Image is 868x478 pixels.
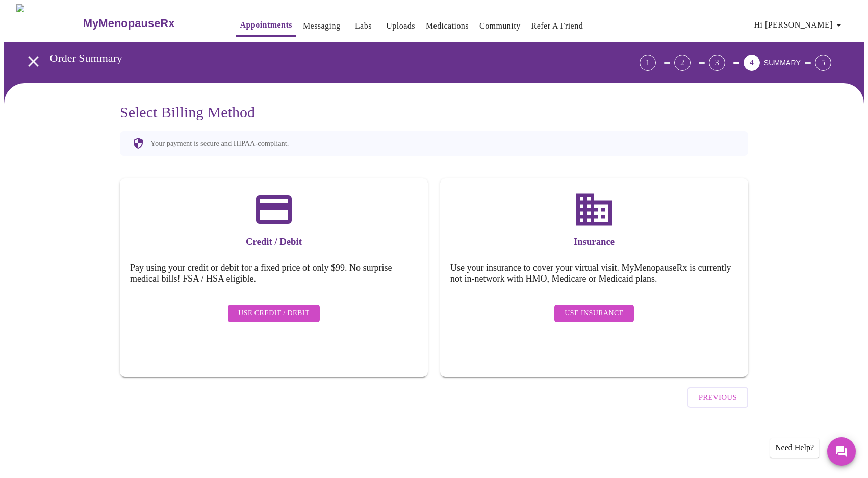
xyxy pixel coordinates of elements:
[18,46,48,77] button: open drawer
[83,17,175,30] h3: MyMenopauseRx
[709,55,725,71] div: 3
[699,391,737,404] span: Previous
[382,16,419,36] button: Uploads
[815,55,831,71] div: 5
[554,305,633,322] button: Use Insurance
[450,263,738,284] h5: Use your insurance to cover your virtual visit. MyMenopauseRx is currently not in-network with HM...
[299,16,344,36] button: Messaging
[150,139,289,148] p: Your payment is secure and HIPAA-compliant.
[120,104,748,121] h3: Select Billing Method
[827,437,856,466] button: Messages
[82,6,215,41] a: MyMenopauseRx
[750,15,849,35] button: Hi [PERSON_NAME]
[450,236,738,247] h3: Insurance
[16,4,82,42] img: MyMenopauseRx Logo
[130,236,418,247] h3: Credit / Debit
[303,19,340,33] a: Messaging
[240,18,292,32] a: Appointments
[527,16,588,36] button: Refer a Friend
[238,307,310,320] span: Use Credit / Debit
[531,19,583,33] a: Refer a Friend
[355,19,372,33] a: Labs
[640,55,656,71] div: 1
[426,19,469,33] a: Medications
[687,387,748,408] button: Previous
[228,305,320,322] button: Use Credit / Debit
[50,52,583,65] h3: Order Summary
[422,16,473,36] button: Medications
[236,15,296,37] button: Appointments
[770,438,819,458] div: Need Help?
[479,19,521,33] a: Community
[754,18,845,32] span: Hi [PERSON_NAME]
[565,307,623,320] span: Use Insurance
[475,16,525,36] button: Community
[130,263,418,284] h5: Pay using your credit or debit for a fixed price of only $99. No surprise medical bills! FSA / HS...
[347,16,379,36] button: Labs
[674,55,691,71] div: 2
[386,19,415,33] a: Uploads
[764,59,801,67] span: SUMMARY
[744,55,760,71] div: 4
